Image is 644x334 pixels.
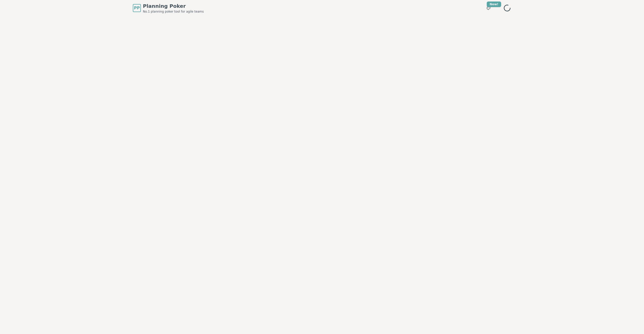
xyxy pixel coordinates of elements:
button: New! [484,4,493,13]
span: Planning Poker [143,3,204,10]
a: PPPlanning PokerNo.1 planning poker tool for agile teams [133,3,204,14]
span: PP [134,5,140,11]
span: No.1 planning poker tool for agile teams [143,10,204,14]
div: New! [487,2,501,7]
